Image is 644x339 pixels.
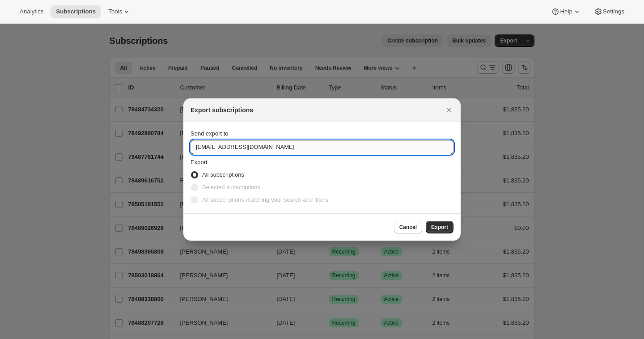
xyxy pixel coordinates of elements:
span: Subscriptions [56,8,96,15]
span: Cancel [399,224,417,231]
span: Send export to [191,130,229,137]
span: Settings [603,8,624,15]
button: Tools [103,5,136,18]
span: Help [560,8,572,15]
button: Settings [589,5,630,18]
button: Export [426,221,453,233]
button: Cancel [394,221,422,233]
button: Subscriptions [51,5,101,18]
button: Analytics [14,5,49,18]
span: All subscriptions [202,171,244,178]
span: Analytics [20,8,43,15]
span: Tools [108,8,122,15]
span: Export [431,224,448,231]
span: Export [191,159,208,165]
button: Help [546,5,586,18]
span: All subscriptions matching your search and filters [202,196,328,203]
h2: Export subscriptions [191,106,253,114]
button: Close [443,104,455,116]
span: Selected subscriptions [202,184,260,191]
